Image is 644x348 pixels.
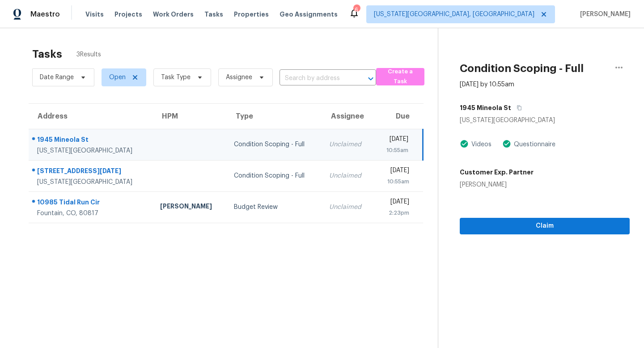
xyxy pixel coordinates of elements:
div: Unclaimed [329,203,367,212]
h2: Tasks [32,50,62,59]
div: Condition Scoping - Full [234,171,315,180]
span: Properties [234,10,269,19]
div: Budget Review [234,203,315,212]
div: 6 [353,5,360,14]
span: Maestro [30,10,60,19]
div: [DATE] [381,197,409,208]
th: HPM [153,104,227,129]
button: Claim [460,218,630,234]
div: Questionnaire [511,140,555,149]
span: [US_STATE][GEOGRAPHIC_DATA], [GEOGRAPHIC_DATA] [374,10,534,19]
th: Due [374,104,423,129]
img: Artifact Present Icon [460,139,469,149]
span: Claim [467,221,623,232]
span: Assignee [226,73,252,82]
span: Visits [85,10,104,19]
span: Create a Task [381,67,420,87]
div: [STREET_ADDRESS][DATE] [37,166,146,178]
img: Artifact Present Icon [502,139,511,149]
th: Address [29,104,153,129]
div: [DATE] [381,166,409,177]
span: Task Type [161,73,191,82]
div: Unclaimed [329,140,367,149]
button: Create a Task [376,68,424,85]
div: [US_STATE][GEOGRAPHIC_DATA] [460,116,630,125]
span: Date Range [40,73,74,82]
h5: 1945 Mineola St [460,103,511,112]
div: Condition Scoping - Full [234,140,315,149]
span: 3 Results [76,50,101,59]
span: Tasks [204,11,223,17]
div: Fountain, CO, 80817 [37,209,146,218]
div: [PERSON_NAME] [460,180,534,189]
input: Search by address [280,72,351,85]
span: Projects [114,10,142,19]
span: Work Orders [153,10,194,19]
div: 1945 Mineola St [37,135,146,146]
h5: Customer Exp. Partner [460,168,534,177]
h2: Condition Scoping - Full [460,64,584,73]
div: [PERSON_NAME] [160,202,220,213]
div: 2:23pm [381,208,409,217]
button: Copy Address [511,100,523,116]
span: [PERSON_NAME] [576,10,631,19]
div: [US_STATE][GEOGRAPHIC_DATA] [37,178,146,187]
div: 10:55am [381,146,408,155]
div: [DATE] [381,135,408,146]
th: Type [227,104,322,129]
div: Unclaimed [329,171,367,180]
div: 10:55am [381,177,409,186]
div: Videos [469,140,491,149]
span: Open [109,73,126,82]
th: Assignee [322,104,374,129]
div: 10985 Tidal Run Cir [37,198,146,209]
button: Open [364,72,377,85]
div: [US_STATE][GEOGRAPHIC_DATA] [37,146,146,155]
span: Geo Assignments [280,10,338,19]
div: [DATE] by 10:55am [460,80,514,89]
